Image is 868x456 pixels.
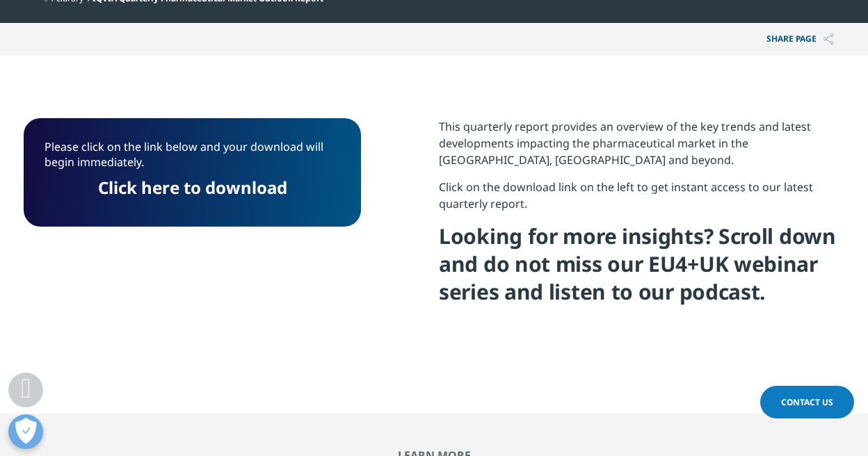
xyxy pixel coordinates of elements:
[439,222,844,316] h4: Looking for more insights? Scroll down and do not miss our EU4+UK webinar series and listen to ou...
[439,118,844,179] p: This quarterly report provides an overview of the key trends and latest developments impacting th...
[45,139,340,180] p: Please click on the link below and your download will begin immediately.
[98,176,287,199] a: Click here to download
[760,386,854,418] a: Contact Us
[823,33,834,45] img: Share PAGE
[756,23,844,56] p: Share PAGE
[8,414,43,449] button: Open Preferences
[439,179,844,222] p: Click on the download link on the left to get instant access to our latest quarterly report.
[781,396,833,408] span: Contact Us
[756,23,844,56] button: Share PAGEShare PAGE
